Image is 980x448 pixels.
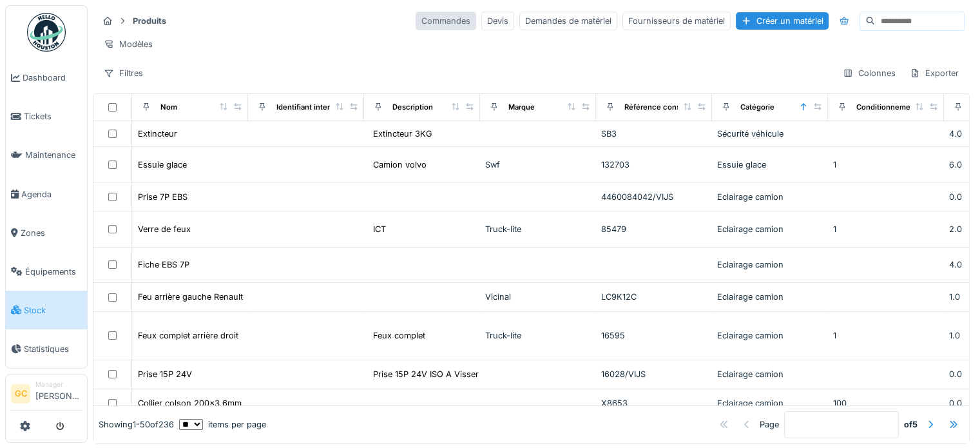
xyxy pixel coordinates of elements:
div: SB3 [601,128,707,140]
div: Fiche EBS 7P [138,258,189,271]
div: Devis [481,12,514,30]
a: GC Manager[PERSON_NAME] [11,380,82,411]
div: Extincteur [138,128,177,140]
span: Stock [24,304,82,317]
div: 132703 [601,159,707,171]
a: Agenda [6,175,87,213]
span: Agenda [21,188,82,200]
a: Statistiques [6,329,87,368]
div: Feu arrière gauche Renault [138,291,243,303]
img: Badge_color-CXgf-gQk.svg [27,13,66,52]
a: Stock [6,291,87,329]
li: GC [11,384,30,404]
div: Vicinal [485,291,591,303]
strong: Produits [128,15,171,27]
div: Exporter [904,64,965,83]
div: Eclairage camion [717,223,823,235]
div: Prise 15P 24V [138,368,192,380]
div: Feux complet arrière droit [138,329,238,342]
div: 1 [833,329,939,342]
div: Conditionnement [856,102,918,113]
a: Dashboard [6,59,87,97]
div: Sécurité véhicule [717,128,823,140]
div: Truck-lite [485,223,591,235]
div: Eclairage camion [717,291,823,303]
div: 100 [833,397,939,409]
div: Créer un matériel [736,12,829,30]
a: Équipements [6,252,87,291]
span: Équipements [25,266,82,278]
div: Eclairage camion [717,191,823,203]
div: 16595 [601,329,707,342]
div: Catégorie [740,102,774,113]
div: Modèles [98,35,159,54]
a: Tickets [6,97,87,136]
span: Maintenance [25,149,82,161]
div: ICT [373,223,386,235]
div: Colonnes [837,64,901,83]
div: Showing 1 - 50 of 236 [99,419,174,431]
div: LC9K12C [601,291,707,303]
div: Eclairage camion [717,368,823,380]
span: Tickets [24,110,82,122]
div: X8653 [601,397,707,409]
div: Essuie glace [717,159,823,171]
div: Eclairage camion [717,397,823,409]
div: 16028/VIJS [601,368,707,380]
div: Eclairage camion [717,258,823,271]
div: 1 [833,223,939,235]
div: Swf [485,159,591,171]
div: Camion volvo [373,159,427,171]
div: items per page [179,419,266,431]
div: 1 [833,159,939,171]
div: Truck-lite [485,329,591,342]
span: Zones [21,227,82,239]
div: Prise 15P 24V ISO A Visser PVC [373,368,498,380]
div: Identifiant interne [276,102,339,113]
div: Page [760,419,779,431]
div: Verre de feux [138,223,191,235]
strong: of 5 [904,419,918,431]
div: Extincteur 3KG [373,128,432,140]
a: Zones [6,213,87,252]
div: Collier colson 200x3.6mm [138,397,242,409]
div: Demandes de matériel [519,12,617,30]
div: Feux complet [373,329,425,342]
div: Manager [35,380,82,389]
div: Prise 7P EBS [138,191,187,203]
div: Référence constructeur [624,102,709,113]
div: Marque [508,102,535,113]
div: Eclairage camion [717,329,823,342]
span: Dashboard [23,72,82,84]
a: Maintenance [6,136,87,175]
div: 4460084042/VIJS [601,191,707,203]
div: 85479 [601,223,707,235]
div: Essuie glace [138,159,187,171]
div: Fournisseurs de matériel [622,12,731,30]
div: Commandes [416,12,476,30]
li: [PERSON_NAME] [35,380,82,407]
span: Statistiques [24,343,82,355]
div: Nom [160,102,177,113]
div: Description [392,102,433,113]
div: Filtres [98,64,149,83]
